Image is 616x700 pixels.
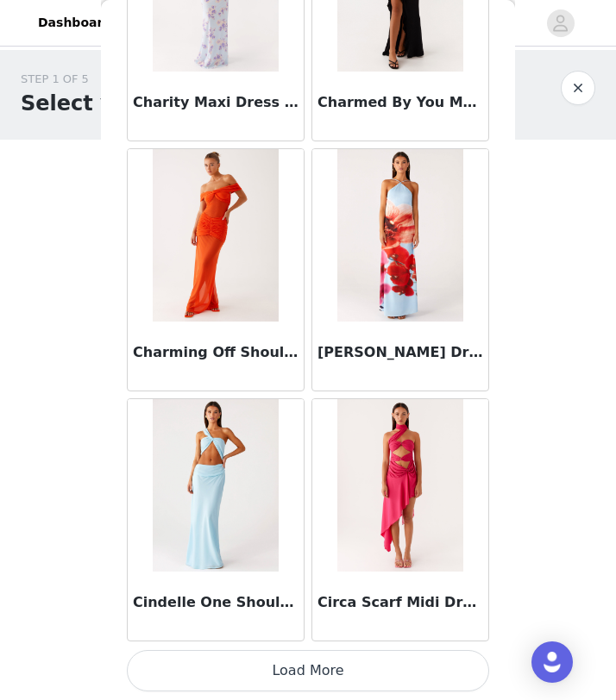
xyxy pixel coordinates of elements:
[28,3,122,42] a: Dashboard
[133,92,299,113] h3: Charity Maxi Dress - Print
[153,399,278,572] img: Cindelle One Shoulder Maxi Dress - Turquoise
[153,149,278,322] img: Charming Off Shoulder Maxi Dress - Orange
[317,92,483,113] h3: Charmed By You Maxi Dress - Black
[531,641,573,683] div: Open Intercom Messenger
[337,149,462,322] img: Chloe Maxi Dress - Turquoise Bloom
[337,399,462,572] img: Circa Scarf Midi Dress - Hot Pink
[552,9,569,37] div: avatar
[133,342,299,363] h3: Charming Off Shoulder Maxi Dress - Orange
[127,650,489,691] button: Load More
[317,592,483,613] h3: Circa Scarf Midi Dress - Hot Pink
[21,88,239,119] h1: Select your styles!
[133,592,299,613] h3: Cindelle One Shoulder Maxi Dress - Turquoise
[317,342,483,363] h3: [PERSON_NAME] Dress - Turquoise Bloom
[21,71,239,88] div: STEP 1 OF 5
